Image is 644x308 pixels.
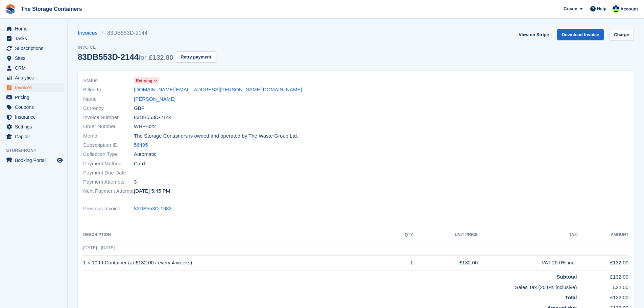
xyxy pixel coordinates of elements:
span: Previous Invoice [83,205,134,213]
span: CRM [15,63,55,73]
span: Tasks [15,34,55,43]
div: VAT 20.0% incl. [478,259,577,267]
a: menu [3,122,64,132]
span: Name [83,95,134,103]
span: Memo [83,132,134,140]
a: menu [3,73,64,82]
span: Invoice Number [83,114,134,121]
span: Payment Due Date [83,169,134,177]
div: 83DB553D-2144 [78,52,173,62]
span: Account [620,6,638,13]
a: 56495 [134,141,148,149]
span: Invoice [78,44,216,51]
a: menu [3,156,64,165]
span: Insurance [15,112,55,122]
span: Subscriptions [15,44,55,53]
a: menu [3,34,64,43]
nav: breadcrumbs [78,29,216,37]
span: Card [134,160,145,168]
button: Retry payment [176,51,216,63]
span: Subscription ID [83,141,134,149]
span: [DATE] - [DATE] [83,245,115,250]
td: 1 × 10 Ft Container (at £132.00 / every 4 weeks) [83,255,390,270]
span: Analytics [15,73,55,82]
span: for [139,54,146,61]
span: Invoices [15,83,55,92]
span: Next Payment Attempt [83,187,134,195]
span: The Storage Containers is owned and operated by The Waste Group Ltd. [134,132,298,140]
span: Capital [15,132,55,141]
span: Payment Method [83,160,134,168]
a: Invoices [78,29,102,37]
span: Help [597,5,606,12]
td: Sales Tax (20.0% inclusive) [83,281,577,291]
th: Amount [577,230,628,240]
a: menu [3,44,64,53]
span: Coupons [15,102,55,112]
a: menu [3,93,64,102]
td: £22.00 [577,281,628,291]
a: menu [3,24,64,33]
th: Unit Price [413,230,478,240]
span: GBP [134,104,145,112]
th: Tax [478,230,577,240]
span: Booking Portal [15,156,55,165]
a: menu [3,63,64,73]
a: [DOMAIN_NAME][EMAIL_ADDRESS][PERSON_NAME][DOMAIN_NAME] [134,86,302,94]
span: Create [564,5,577,12]
td: £132.00 [577,255,628,270]
a: menu [3,53,64,63]
a: 83DB553D-1983 [134,205,172,213]
span: Collection Type [83,150,134,158]
a: Charge [609,29,634,40]
a: menu [3,102,64,112]
td: 1 [390,255,413,270]
a: Retrying [134,77,159,85]
time: 2025-08-30 16:45:46 UTC [134,187,170,195]
span: Storefront [6,147,67,154]
strong: Total [565,294,577,300]
span: Sites [15,53,55,63]
span: 83DB553D-2144 [134,114,172,121]
img: Stacy Williams [613,5,619,12]
span: 3 [134,178,137,186]
th: QTY [390,230,413,240]
a: menu [3,132,64,141]
span: Order Number [83,123,134,131]
span: Billed to [83,86,134,94]
a: The Storage Containers [18,3,85,15]
th: Description [83,230,390,240]
span: Settings [15,122,55,132]
span: Automatic [134,150,157,158]
td: £132.00 [577,291,628,302]
span: Retrying [136,78,152,84]
span: Currency [83,104,134,112]
img: stora-icon-8386f47178a22dfd0bd8f6a31ec36ba5ce8667c1dd55bd0f319d3a0aa187defe.svg [5,4,16,14]
span: Status [83,77,134,85]
td: £132.00 [577,270,628,281]
td: £132.00 [413,255,478,270]
a: Download Invoice [557,29,604,40]
span: Payment Attempts [83,178,134,186]
span: Home [15,24,55,33]
a: View on Stripe [516,29,551,40]
span: WHP-022 [134,123,156,131]
strong: Subtotal [556,274,577,280]
a: menu [3,112,64,122]
span: Pricing [15,93,55,102]
span: £132.00 [149,54,173,61]
a: menu [3,83,64,92]
a: Preview store [56,156,64,164]
a: [PERSON_NAME] [134,95,175,103]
